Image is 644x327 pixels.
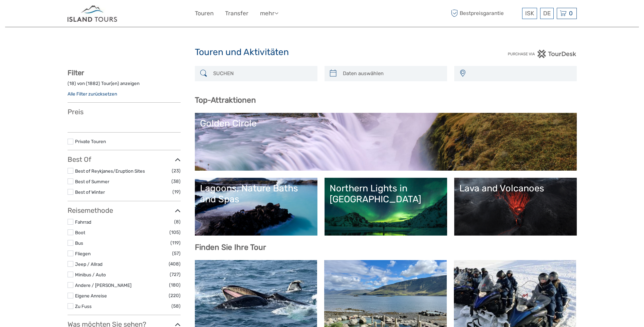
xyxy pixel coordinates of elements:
div: Northern Lights in [GEOGRAPHIC_DATA] [330,183,442,205]
div: ( ) von ( ) Tour(en) anzeigen [68,80,181,91]
a: Private Touren [75,139,106,144]
div: Lava and Volcanoes [459,183,572,194]
a: mehr [260,8,278,18]
span: 0 [568,10,574,17]
input: SUCHEN [210,68,314,80]
a: Touren [195,8,214,18]
a: Zu Fuss [75,304,92,309]
h1: Touren und Aktivitäten [195,47,449,58]
a: Minibus / Auto [75,272,106,277]
div: DE [540,8,554,19]
b: Finden Sie Ihre Tour [195,243,266,252]
b: Top-Attraktionen [195,96,256,105]
a: Fliegen [75,251,91,256]
img: PurchaseViaTourDesk.png [508,50,576,58]
a: Jeep / Allrad [75,261,103,267]
span: (180) [169,281,181,289]
a: Bus [75,240,83,246]
a: Andere / [PERSON_NAME] [75,282,131,288]
input: Daten auswählen [340,68,444,80]
h3: Best Of [68,155,181,163]
span: (8) [174,218,181,226]
span: Bestpreisgarantie [449,8,520,19]
strong: Filter [68,69,84,77]
a: Eigene Anreise [75,293,107,298]
span: (105) [169,228,181,236]
a: Boot [75,230,85,235]
span: (727) [170,271,181,278]
label: 1882 [88,80,98,87]
a: Best of Reykjanes/Eruption Sites [75,168,145,174]
a: Best of Winter [75,189,105,195]
span: (220) [169,292,181,299]
span: (19) [172,188,181,196]
span: (408) [169,260,181,268]
a: Northern Lights in [GEOGRAPHIC_DATA] [330,183,442,230]
span: (38) [171,177,181,185]
div: Lagoons, Nature Baths and Spas [200,183,312,205]
a: Fahrrad [75,219,91,225]
span: (23) [172,167,181,175]
a: Golden Circle [200,118,572,166]
span: (58) [171,302,181,310]
span: ISK [525,10,534,17]
img: Iceland ProTravel [68,5,118,22]
a: Best of Summer [75,179,109,184]
a: Transfer [225,8,249,18]
a: Lagoons, Nature Baths and Spas [200,183,312,230]
span: (119) [170,239,181,247]
h3: Preis [68,108,181,116]
a: Lava and Volcanoes [459,183,572,230]
h3: Reisemethode [68,206,181,214]
span: (57) [172,249,181,257]
div: Golden Circle [200,118,572,129]
a: Alle Filter zurücksetzen [68,91,117,97]
label: 18 [69,80,74,87]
